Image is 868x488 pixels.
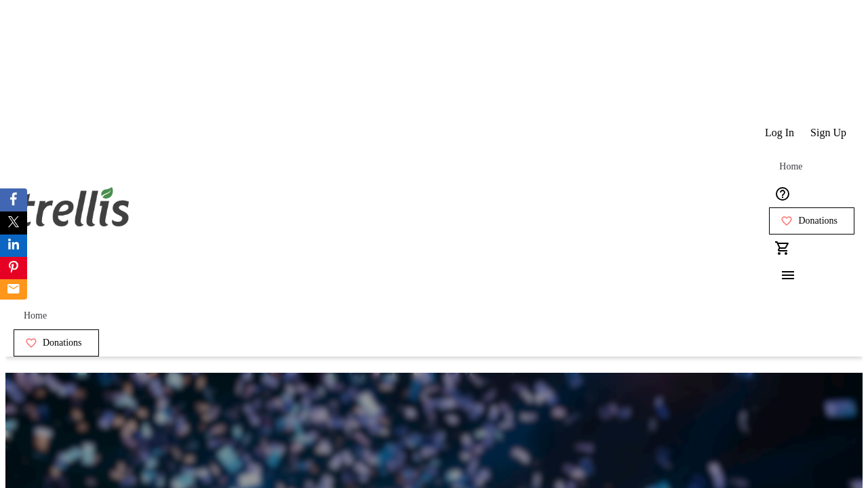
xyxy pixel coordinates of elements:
button: Sign Up [802,119,854,146]
a: Donations [14,329,99,357]
a: Home [769,153,812,180]
button: Log In [757,119,802,146]
span: Log In [765,127,794,139]
button: Help [769,180,796,207]
a: Donations [769,207,854,235]
a: Home [14,302,57,329]
span: Home [24,310,47,321]
span: Donations [798,216,837,226]
button: Cart [769,235,796,262]
span: Donations [43,338,82,348]
span: Home [779,161,802,172]
img: Orient E2E Organization 0PACP5CeQd's Logo [14,172,134,240]
span: Sign Up [810,127,846,139]
button: Menu [769,262,796,289]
